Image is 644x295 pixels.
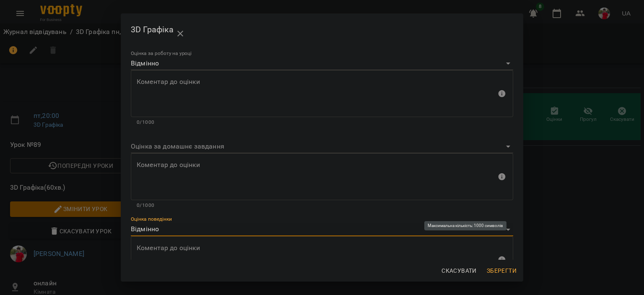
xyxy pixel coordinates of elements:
p: 0/1000 [137,201,507,210]
h2: 3D Графіка [131,20,513,40]
div: Відмінно [131,57,513,70]
p: 0/1000 [137,118,507,127]
button: Скасувати [438,263,480,278]
span: Зберегти [487,266,517,276]
span: Скасувати [441,266,477,276]
div: Відмінно [131,223,513,236]
label: Оцінка за роботу на уроці [131,51,192,56]
button: close [170,23,190,44]
button: Зберегти [483,263,520,278]
label: Оцінка поведінки [131,217,172,222]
